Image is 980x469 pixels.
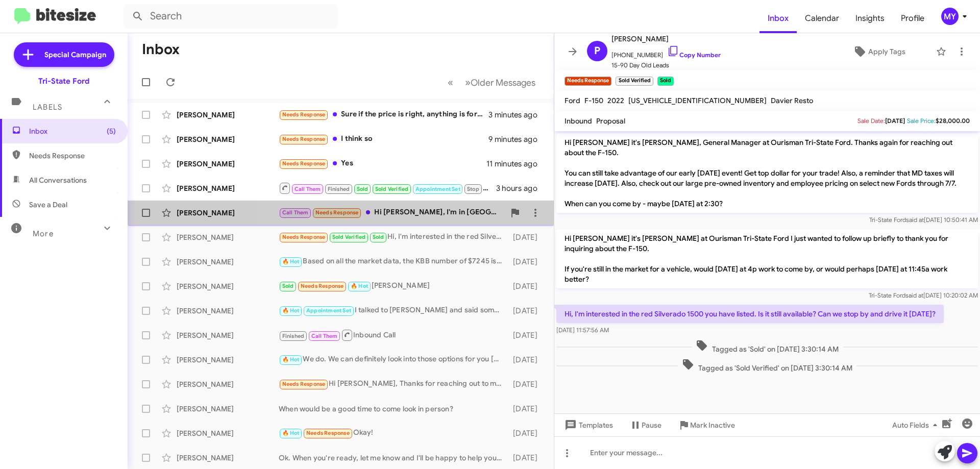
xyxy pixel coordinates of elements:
span: Finished [328,186,350,192]
span: [DATE] 11:57:56 AM [556,326,609,334]
div: [PERSON_NAME] [177,428,279,438]
div: [PERSON_NAME] [177,330,279,340]
a: Profile [893,4,933,33]
div: [PERSON_NAME] [177,404,279,414]
div: [PERSON_NAME] [177,232,279,242]
div: [DATE] [508,257,546,267]
div: [DATE] [508,306,546,316]
div: When would be a good time to come look in person? [279,404,508,414]
div: 11 minutes ago [486,159,546,169]
a: Inbox [759,4,797,33]
div: [PERSON_NAME] [177,134,279,144]
span: » [465,76,471,89]
div: 9 minutes ago [488,134,546,144]
span: [PHONE_NUMBER] [611,45,721,60]
span: All Conversations [29,175,87,185]
div: Hi, I'm interested in the red Silverado 1500 you have listed. Is it still available? Can we stop ... [279,231,508,243]
span: Sale Price: [907,117,936,125]
div: [DATE] [508,404,546,414]
span: Call Them [295,186,321,192]
button: Mark Inactive [670,416,743,434]
div: Hi [PERSON_NAME], I'm in [GEOGRAPHIC_DATA], please call at your convenience to talk about the tru... [279,207,505,218]
h1: Inbox [142,41,180,58]
span: Mark Inactive [690,416,735,434]
span: (5) [107,126,116,136]
span: Davier Resto [771,96,813,105]
button: MY [933,8,969,25]
span: Tagged as 'Sold' on [DATE] 3:30:14 AM [692,339,843,354]
button: Auto Fields [884,416,949,434]
div: [PERSON_NAME] [279,280,508,292]
span: said at [905,291,923,299]
div: 3 hours ago [496,183,546,193]
div: Hi [PERSON_NAME], Thanks for reaching out to me concerning the Miata. I am still interested and w... [279,378,508,390]
div: 3 minutes ago [488,110,546,120]
span: Inbound [565,116,592,126]
div: [DATE] [508,281,546,291]
span: Call Them [282,209,309,216]
div: [PERSON_NAME] [177,159,279,169]
span: Needs Response [282,160,326,167]
span: Finished [282,333,305,339]
span: Pause [642,416,661,434]
span: said at [906,216,924,224]
span: Stop [467,186,479,192]
span: Templates [562,416,613,434]
span: Sold [357,186,369,192]
button: Next [459,72,542,93]
button: Apply Tags [826,42,931,61]
span: $28,000.00 [936,117,970,125]
span: Tagged as 'Sold Verified' on [DATE] 3:30:14 AM [678,358,856,373]
span: Apply Tags [868,42,905,61]
span: 🔥 Hot [282,258,300,265]
div: [PERSON_NAME] [177,183,279,193]
span: 🔥 Hot [282,307,300,314]
div: [PERSON_NAME] [177,306,279,316]
div: I think so [279,133,488,145]
span: Save a Deal [29,200,67,210]
a: Special Campaign [14,42,114,67]
div: [PERSON_NAME] [177,453,279,463]
span: F-150 [584,96,603,105]
div: [DATE] [508,232,546,242]
div: [PERSON_NAME] [177,281,279,291]
div: [DATE] [508,330,546,340]
span: Tri-State Ford [DATE] 10:50:41 AM [869,216,978,224]
span: Appointment Set [306,307,351,314]
button: Previous [442,72,459,93]
div: I talked to [PERSON_NAME] and said sometime this afternoon cause I'll be closer to that area [279,305,508,316]
span: Ford [565,96,580,105]
button: Templates [554,416,621,434]
div: [PERSON_NAME] [177,355,279,365]
span: Needs Response [282,234,326,240]
p: Hi [PERSON_NAME] it's [PERSON_NAME] at Ourisman Tri-State Ford I just wanted to follow up briefly... [556,229,978,288]
span: 🔥 Hot [351,283,368,289]
span: Labels [33,103,62,112]
div: Based on all the market data, the KBB number of $7245 is very strong. We'd want to be closer to $... [279,256,508,267]
span: P [594,43,600,59]
div: We do. We can definitely look into those options for you [DATE]. [279,354,508,365]
span: Needs Response [315,209,359,216]
div: [PERSON_NAME] [177,379,279,389]
span: Older Messages [471,77,535,88]
span: Proposal [596,116,625,126]
span: More [33,229,54,238]
span: Call Them [311,333,338,339]
span: Needs Response [301,283,344,289]
div: [PERSON_NAME] [177,208,279,218]
span: Sold [373,234,384,240]
span: 2022 [607,96,624,105]
div: [PERSON_NAME] [177,110,279,120]
span: 🔥 Hot [282,430,300,436]
span: 15-90 Day Old Leads [611,60,721,70]
span: [PERSON_NAME] [611,33,721,45]
small: Sold Verified [616,77,653,86]
span: Calendar [797,4,847,33]
p: Hi, I'm interested in the red Silverado 1500 you have listed. Is it still available? Can we stop ... [556,305,944,323]
div: [DATE] [508,453,546,463]
div: Okay! [279,427,508,439]
div: Sure if the price is right, anything is for sale [279,109,488,120]
div: [PERSON_NAME] [177,257,279,267]
div: Ok [279,182,496,194]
